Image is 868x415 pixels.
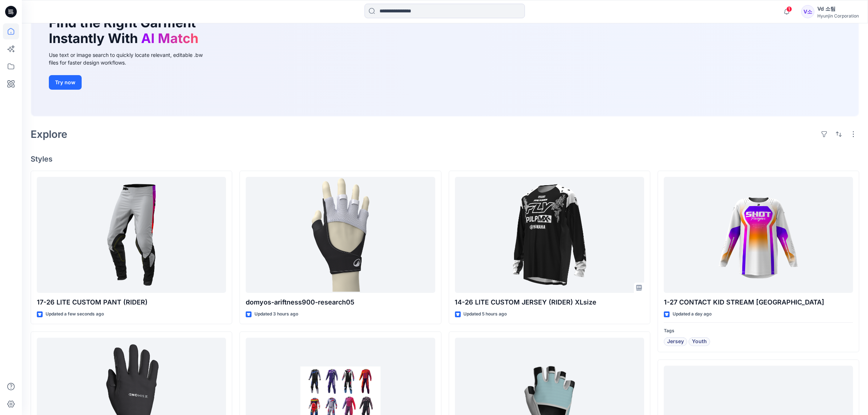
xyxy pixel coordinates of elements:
h2: Explore [31,128,67,140]
div: Use text or image search to quickly locate relevant, editable .bw files for faster design workflows. [49,51,213,66]
span: Jersey [667,337,684,346]
p: domyos-ariftness900-research05 [246,297,435,307]
p: Tags [664,327,853,335]
div: Hyunjin Corporation [817,13,859,19]
span: Youth [692,337,707,346]
a: 17-26 LITE CUSTOM PANT (RIDER) [37,177,226,293]
span: AI Match [141,30,198,46]
a: domyos-ariftness900-research05 [246,177,435,293]
div: V소 [801,5,814,18]
p: Updated 5 hours ago [464,310,507,318]
h4: Styles [31,155,859,163]
a: 1-27 CONTACT KID STREAM JERSEY [664,177,853,293]
button: Try now [49,75,82,90]
p: 1-27 CONTACT KID STREAM [GEOGRAPHIC_DATA] [664,297,853,307]
a: 14-26 LITE CUSTOM JERSEY (RIDER) XLsize [455,177,644,293]
span: 1 [786,6,792,12]
p: Updated a day ago [673,310,712,318]
p: 14-26 LITE CUSTOM JERSEY (RIDER) XLsize [455,297,644,307]
div: Vd 소팀 [817,4,859,13]
p: Updated a few seconds ago [46,310,104,318]
p: Updated 3 hours ago [254,310,298,318]
h1: Find the Right Garment Instantly With [49,15,202,46]
p: 17-26 LITE CUSTOM PANT (RIDER) [37,297,226,307]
